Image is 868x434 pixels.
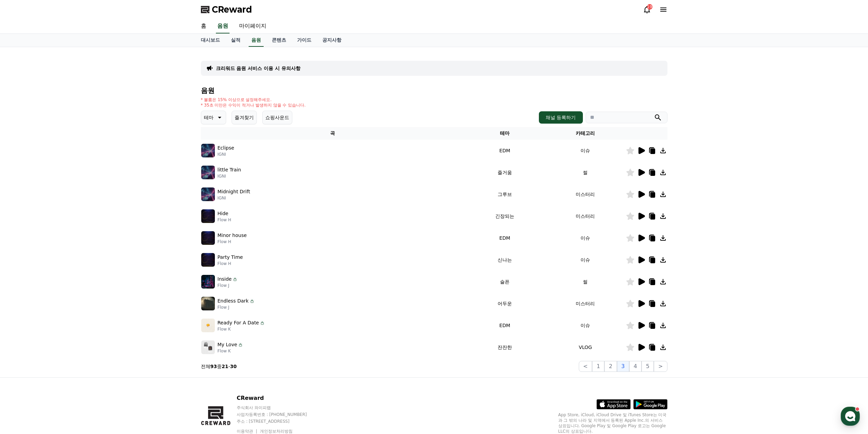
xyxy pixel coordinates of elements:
th: 곡 [201,127,465,140]
p: IGNI [218,195,250,201]
td: 즐거움 [465,162,545,183]
p: Flow H [218,261,243,266]
p: 사업자등록번호 : [PHONE_NUMBER] [237,412,320,417]
td: 이슈 [545,227,626,249]
p: IGNI [218,173,241,179]
span: CReward [212,4,252,15]
p: Flow J [218,305,255,310]
strong: 30 [230,364,237,369]
th: 카테고리 [545,127,626,140]
a: 음원 [216,19,230,33]
img: music [201,253,215,267]
td: 신나는 [465,249,545,271]
img: music [201,340,215,354]
p: CReward [237,394,320,402]
p: Flow K [218,326,265,332]
a: 대시보드 [195,34,225,47]
p: Flow K [218,348,244,354]
strong: 93 [210,364,217,369]
td: 미스터리 [545,205,626,227]
p: little Train [218,166,241,173]
td: 그루브 [465,183,545,205]
th: 테마 [465,127,545,140]
td: 이슈 [545,314,626,336]
p: Minor house [218,232,247,239]
p: * 볼륨은 15% 이상으로 설정해주세요. [201,97,306,102]
a: 마이페이지 [234,19,272,33]
button: < [579,361,592,372]
button: 채널 등록하기 [539,111,583,124]
p: 전체 중 - [201,363,237,370]
td: EDM [465,314,545,336]
img: music [201,231,215,245]
h4: 음원 [201,87,667,94]
p: Ready For A Date [218,319,259,326]
a: 가이드 [292,34,317,47]
a: 홈 [195,19,212,33]
td: EDM [465,227,545,249]
td: 썰 [545,162,626,183]
p: Midnight Drift [218,188,250,195]
p: 주식회사 와이피랩 [237,405,320,410]
strong: 21 [222,364,228,369]
td: 미스터리 [545,183,626,205]
a: 공지사항 [317,34,347,47]
a: 이용약관 [237,429,258,434]
a: 실적 [225,34,246,47]
p: 주소 : [STREET_ADDRESS] [237,419,320,424]
span: 대화 [62,227,71,233]
td: 미스터리 [545,293,626,314]
td: 잔잔한 [465,336,545,358]
p: * 35초 미만은 수익이 적거나 발생하지 않을 수 있습니다. [201,102,306,108]
img: music [201,319,215,332]
a: 설정 [88,216,131,234]
button: 즐겨찾기 [232,111,257,124]
button: 3 [617,361,629,372]
p: Flow H [218,239,247,244]
a: CReward [201,4,252,15]
button: 5 [642,361,654,372]
a: 콘텐츠 [266,34,292,47]
img: music [201,187,215,201]
img: music [201,209,215,223]
img: music [201,166,215,179]
a: 대화 [45,216,88,234]
span: 설정 [105,227,114,232]
button: 1 [592,361,604,372]
button: > [654,361,667,372]
a: 19 [643,5,651,14]
a: 개인정보처리방침 [260,429,293,434]
div: 19 [647,4,652,10]
img: music [201,275,215,289]
p: Inside [218,276,232,283]
p: Flow H [218,217,231,223]
td: 슬픈 [465,271,545,293]
td: EDM [465,140,545,162]
button: 테마 [201,111,226,124]
td: 이슈 [545,140,626,162]
a: 홈 [2,216,45,234]
p: 테마 [204,113,214,122]
a: 크리워드 음원 서비스 이용 시 유의사항 [216,65,300,72]
p: Eclipse [218,144,234,152]
button: 2 [604,361,617,372]
p: Hide [218,210,229,217]
p: Flow J [218,283,238,288]
p: My Love [218,341,237,348]
button: 쇼핑사운드 [262,111,292,124]
span: 홈 [21,227,26,232]
button: 4 [629,361,642,372]
td: 썰 [545,271,626,293]
td: 어두운 [465,293,545,314]
p: Endless Dark [218,297,249,305]
img: music [201,144,215,157]
td: 긴장되는 [465,205,545,227]
td: 이슈 [545,249,626,271]
a: 음원 [249,34,264,47]
p: IGNI [218,152,234,157]
td: VLOG [545,336,626,358]
p: Party Time [218,254,243,261]
p: App Store, iCloud, iCloud Drive 및 iTunes Store는 미국과 그 밖의 나라 및 지역에서 등록된 Apple Inc.의 서비스 상표입니다. Goo... [558,412,667,434]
